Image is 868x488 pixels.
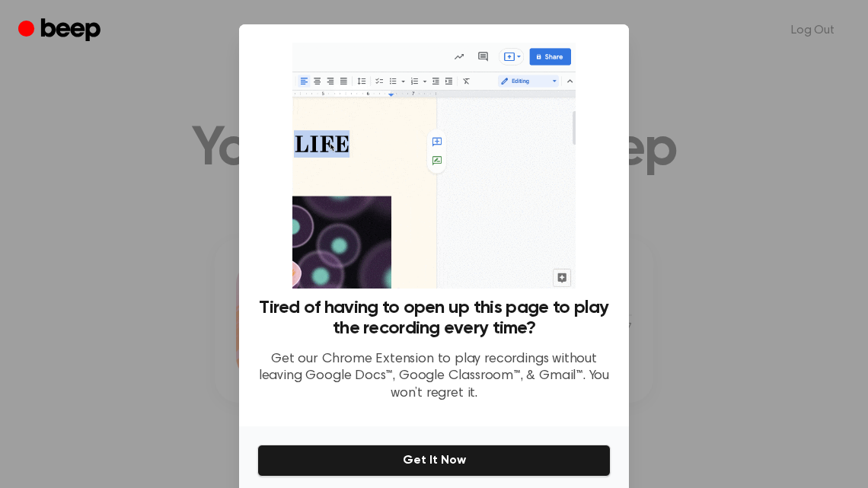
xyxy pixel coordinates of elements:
p: Get our Chrome Extension to play recordings without leaving Google Docs™, Google Classroom™, & Gm... [257,351,611,403]
button: Get It Now [257,445,611,477]
img: Beep extension in action [292,43,575,289]
a: Log Out [776,12,850,49]
h3: Tired of having to open up this page to play the recording every time? [257,298,611,339]
a: Beep [18,16,104,46]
